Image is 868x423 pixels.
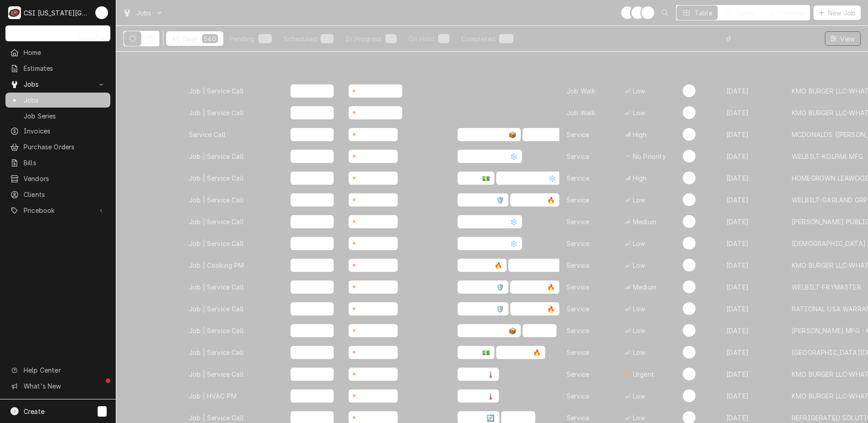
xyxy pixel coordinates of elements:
div: Uninvoiced [357,304,394,314]
div: BH [683,172,695,184]
div: PB [683,128,695,141]
div: ¹ Parts Arrived 📦 [461,326,517,335]
div: ² Cooking 🔥 [514,304,556,314]
div: BG [683,106,695,119]
div: PM [683,259,695,271]
div: — [450,102,559,123]
div: Completed [294,195,330,205]
div: [DATE] [719,341,784,363]
div: Completed [294,152,330,161]
a: Clients [5,187,110,202]
div: Completed [294,239,330,248]
div: Job | Service Call [189,348,244,357]
div: JOB-31976 [116,211,182,232]
div: [DATE] [719,145,784,167]
span: Low [633,391,645,401]
div: Steve Ethridge's Avatar [683,215,695,228]
div: Service [567,239,589,248]
div: [DATE] [719,189,784,211]
div: Service [567,195,589,205]
div: [DATE] [719,80,784,102]
a: Estimates [5,61,110,76]
div: [DATE] [719,232,784,254]
span: Vendors [24,174,106,183]
span: Low [633,304,645,314]
a: Jobs [5,93,110,108]
div: Service [567,348,589,357]
div: [DATE] [719,320,784,341]
div: ² Cooking 🔥 [514,195,556,205]
a: Purchase Orders [5,139,110,154]
div: Service [189,61,274,71]
div: JOB-31852 [116,167,182,189]
a: Invoices [5,123,110,138]
div: Completed [294,261,330,270]
div: ¹ COD 💵 [461,173,491,183]
div: Uninvoiced [357,152,394,161]
div: PM [683,389,695,402]
div: Brian Gonzalez's Avatar [683,106,695,119]
div: Uninvoiced [357,391,394,401]
div: Torey Lopez's Avatar [95,6,108,19]
div: Timeline [779,8,804,18]
div: Brian Hawkins's Avatar [683,172,695,184]
div: Steve Ethridge's Avatar [683,324,695,337]
div: Job | Service Call [189,108,244,118]
div: Uninvoiced [357,369,394,379]
div: JOB-31972 [116,189,182,211]
div: [DATE] [719,276,784,298]
div: ² Refrigeration ❄️ [461,239,518,248]
div: ² Refrigeration ❄️ [500,173,557,183]
div: JOB-31620 [116,298,182,320]
div: ² Cooking 🔥 [500,348,542,357]
div: BH [683,237,695,250]
div: Mike Schupp's Avatar [683,280,695,293]
span: Low [633,195,645,205]
div: Completed [294,130,330,139]
div: NI [631,6,644,19]
div: Scheduled [284,34,316,44]
div: 149 [322,34,332,44]
a: Job Series [5,108,110,123]
span: Jobs [136,8,152,18]
div: JOB-31997 [116,102,182,123]
div: [DATE] [719,254,784,276]
div: Service [567,369,589,379]
div: Service [567,130,589,139]
div: Service [567,413,589,423]
div: +2 more [505,413,532,423]
div: Service [567,261,589,270]
div: Preston Merriman's Avatar [683,389,695,402]
div: In Progress [345,34,382,44]
div: Service [567,282,589,292]
div: Job Walk [567,86,595,96]
span: High [633,130,647,139]
div: TL [621,6,634,19]
div: Completed [294,391,330,401]
button: Open search [658,5,672,20]
div: Service [567,326,589,335]
div: [DATE] [719,102,784,123]
div: On Hold [409,34,434,44]
div: ¹ Parts Arrived 📦 [461,130,517,139]
div: ² Refrigeration ❄️ [512,261,569,270]
div: RM [683,346,695,359]
div: Cards [736,8,755,18]
span: No Priority [633,152,666,161]
div: Service [567,217,589,226]
div: JOB-31689 [116,254,182,276]
div: Completed [294,108,330,118]
span: Low [633,261,645,270]
div: Uninvoiced [357,217,394,226]
div: ² HVAC 🌡️ [461,369,495,379]
div: 's Avatar [641,6,654,19]
div: Completed [294,369,330,379]
div: Labels [458,61,552,71]
a: Go to Help Center [5,363,110,378]
div: All Open [172,34,198,44]
span: Low [633,86,645,96]
div: Brian Hawkins's Avatar [683,237,695,250]
div: [DATE] [719,363,784,385]
div: Preston Merriman's Avatar [683,259,695,271]
div: Uninvoiced [357,195,394,205]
